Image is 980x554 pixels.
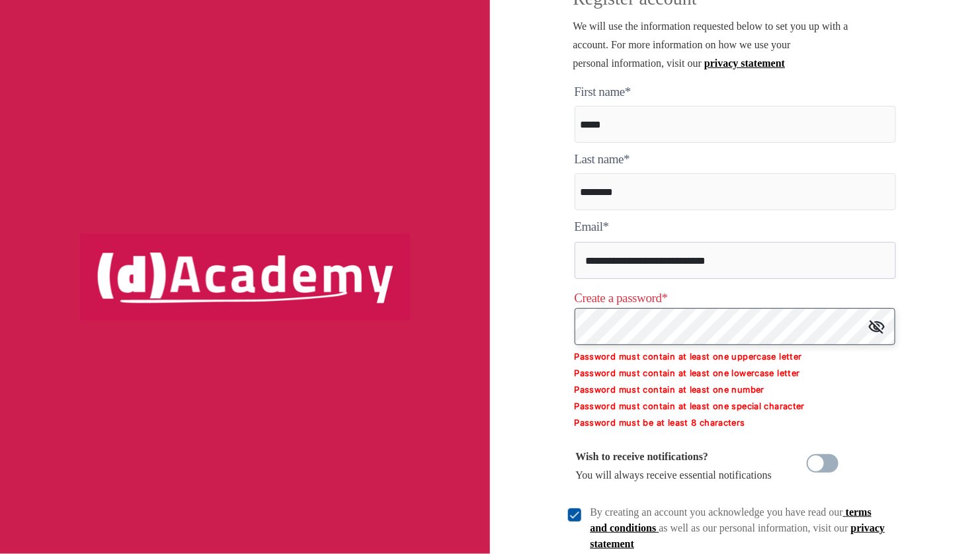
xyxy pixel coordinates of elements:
span: We will use the information requested below to set you up with a account. For more information on... [573,20,848,69]
p: Password must contain at least one number [575,385,896,395]
p: Password must contain at least one lowercase letter [575,368,896,378]
p: Password must contain at least one uppercase letter [575,352,896,362]
p: Password must contain at least one special character [575,401,896,411]
b: Wish to receive notifications? [576,451,709,462]
p: Password must be at least 8 characters [575,418,896,428]
div: You will always receive essential notifications [576,448,772,485]
div: By creating an account you acknowledge you have read our as well as our personal information, vis... [591,504,888,552]
img: icon [869,320,885,334]
img: check [568,508,581,522]
a: privacy statement [704,58,785,69]
img: logo [80,233,411,321]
